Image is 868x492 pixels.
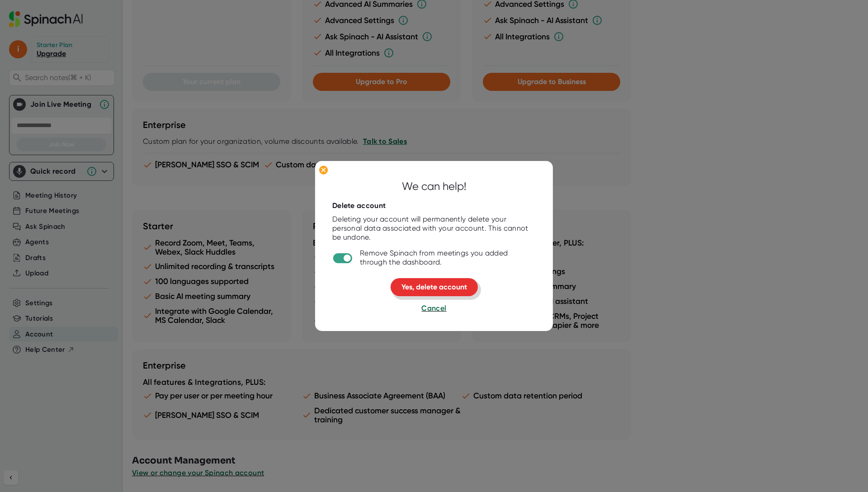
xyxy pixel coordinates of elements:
[421,303,446,314] button: Cancel
[402,178,467,194] div: We can help!
[391,278,478,296] button: Yes, delete account
[332,201,386,210] div: Delete account
[332,215,536,242] div: Deleting your account will permanently delete your personal data associated with your account. Th...
[360,249,536,267] div: Remove Spinach from meetings you added through the dashboard.
[421,304,446,312] span: Cancel
[401,283,467,291] span: Yes, delete account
